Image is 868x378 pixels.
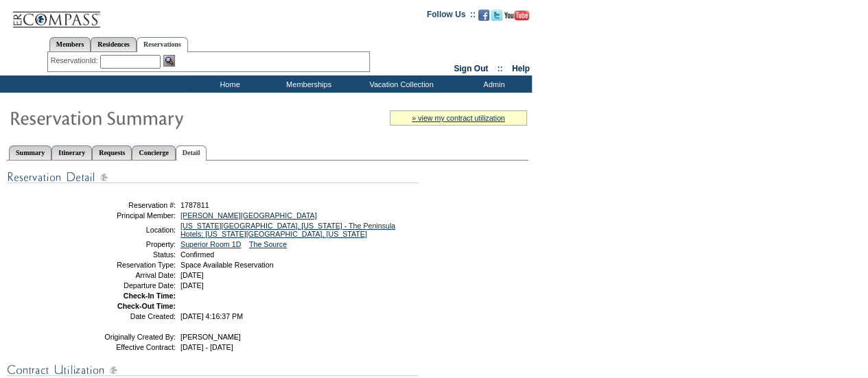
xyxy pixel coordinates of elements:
td: Reservation Type: [78,261,176,269]
span: [DATE] - [DATE] [180,343,233,351]
span: Space Available Reservation [180,261,273,269]
a: [US_STATE][GEOGRAPHIC_DATA], [US_STATE] - The Peninsula Hotels: [US_STATE][GEOGRAPHIC_DATA], [US_... [180,222,395,238]
img: Follow us on Twitter [491,10,502,21]
a: Members [49,37,91,51]
td: Originally Created By: [78,333,176,341]
a: Detail [176,145,207,161]
a: Summary [9,145,51,160]
td: Reservation #: [78,201,176,209]
strong: Check-In Time: [124,292,176,300]
a: [PERSON_NAME][GEOGRAPHIC_DATA] [180,211,317,220]
td: Status: [78,250,176,259]
a: Requests [92,145,132,160]
a: Help [512,64,530,73]
span: [DATE] [180,271,204,279]
img: Become our fan on Facebook [478,10,489,21]
a: Subscribe to our YouTube Channel [504,14,529,22]
td: Admin [453,75,532,93]
span: [PERSON_NAME] [180,333,241,341]
span: 1787811 [180,201,209,209]
td: Property: [78,240,176,248]
a: Become our fan on Facebook [478,14,489,22]
td: Follow Us :: [427,8,476,25]
span: :: [497,64,503,73]
td: Arrival Date: [78,271,176,279]
img: Reservation Search [163,55,175,67]
a: Follow us on Twitter [491,14,502,22]
span: [DATE] 4:16:37 PM [180,312,243,320]
a: Itinerary [51,145,92,160]
a: Concierge [132,145,175,160]
a: Residences [91,37,137,51]
a: The Source [249,240,287,248]
span: [DATE] [180,281,204,290]
img: Reservation Detail [7,169,419,186]
a: » view my contract utilization [412,114,505,122]
a: Reservations [137,37,188,52]
img: Reservaton Summary [9,104,283,131]
td: Date Created: [78,312,176,320]
td: Principal Member: [78,211,176,220]
td: Departure Date: [78,281,176,290]
strong: Check-Out Time: [117,302,176,310]
td: Memberships [268,75,347,93]
a: Superior Room 1D [180,240,241,248]
img: Subscribe to our YouTube Channel [504,10,529,21]
a: Sign Out [454,64,488,73]
div: ReservationId: [51,55,101,67]
td: Location: [78,222,176,238]
td: Vacation Collection [347,75,453,93]
td: Effective Contract: [78,343,176,351]
td: Home [189,75,268,93]
span: Confirmed [180,250,214,259]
